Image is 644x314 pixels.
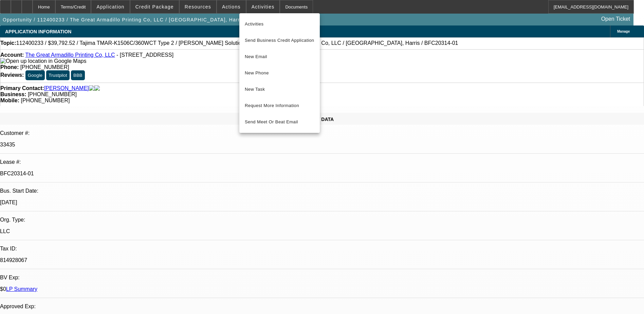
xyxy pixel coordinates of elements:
span: New Phone [245,69,314,77]
span: New Email [245,53,314,61]
span: Send Business Credit Application [245,36,314,45]
span: Request More Information [245,102,314,110]
span: Activities [245,20,314,28]
span: Send Meet Or Beat Email [245,118,314,126]
span: New Task [245,85,314,93]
